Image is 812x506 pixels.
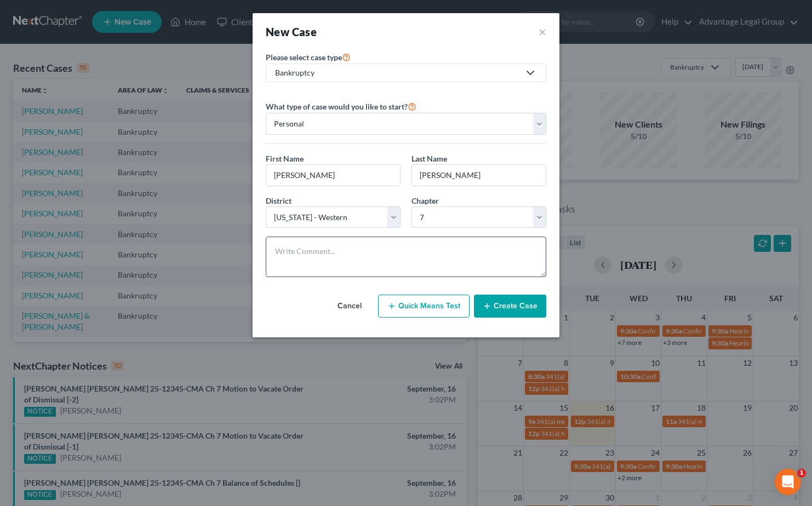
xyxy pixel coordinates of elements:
[266,165,400,186] input: Enter First Name
[378,295,470,318] button: Quick Means Test
[266,100,416,113] label: What type of case would you like to start?
[775,469,801,495] iframe: Intercom live chat
[411,196,439,205] span: Chapter
[266,154,304,163] span: First Name
[266,196,291,205] span: District
[412,165,546,186] input: Enter Last Name
[325,295,374,317] button: Cancel
[266,25,317,38] strong: New Case
[797,469,806,478] span: 1
[411,154,447,163] span: Last Name
[275,67,519,78] div: Bankruptcy
[266,53,342,62] span: Please select case type
[474,295,546,318] button: Create Case
[539,24,546,39] button: ×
